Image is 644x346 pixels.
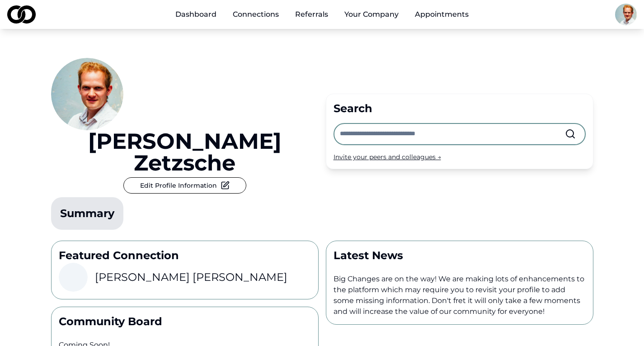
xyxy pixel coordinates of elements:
p: Community Board [59,314,311,329]
h3: [PERSON_NAME] [PERSON_NAME] [95,270,287,284]
div: Search [334,101,586,116]
p: Big Changes are on the way! We are making lots of enhancements to the platform which may require ... [334,274,586,317]
nav: Main [168,5,476,24]
a: [PERSON_NAME] Zetzsche [51,130,319,174]
img: logo [7,5,36,24]
a: Dashboard [168,5,224,24]
p: Featured Connection [59,248,311,263]
a: Appointments [408,5,476,24]
button: Edit Profile Information [123,177,246,194]
button: Your Company [337,5,406,24]
p: Latest News [334,248,586,263]
a: Connections [226,5,286,24]
a: Referrals [288,5,335,24]
div: Invite your peers and colleagues → [334,152,586,161]
img: 16f166af-a3ed-4e82-bb19-e19fe603f737-1690293095294-profile_picture.jpg [615,4,637,25]
img: 16f166af-a3ed-4e82-bb19-e19fe603f737-1690293095294-profile_picture.jpg [51,58,123,130]
div: Summary [60,206,114,221]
